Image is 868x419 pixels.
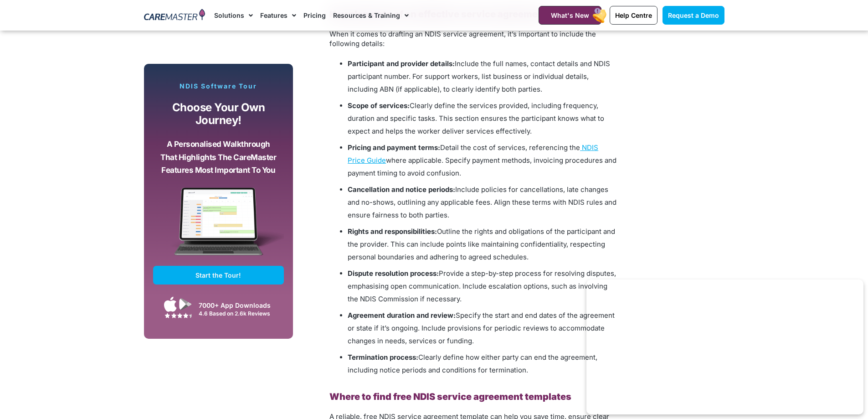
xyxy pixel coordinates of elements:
a: Help Centre [610,6,657,25]
span: When it comes to drafting an NDIS service agreement, it’s important to include the following deta... [329,30,596,48]
span: where applicable. Specify payment methods, invoicing procedures and payment timing to avoid confu... [348,156,616,177]
b: Termination process: [348,353,418,362]
p: A personalised walkthrough that highlights the CareMaster features most important to you [160,138,277,177]
b: Cancellation and notice periods: [348,185,455,194]
span: Include policies for cancellations, late changes and no-shows, outlining any applicable fees. Ali... [348,185,616,219]
span: Specify the start and end dates of the agreement or state if it’s ongoing. Include provisions for... [348,311,615,345]
a: Request a Demo [663,6,724,25]
b: Scope of services: [348,101,410,110]
span: Help Centre [615,11,652,19]
div: 4.6 Based on 2.6k Reviews [199,310,279,317]
span: Include the full names, contact details and NDIS participant number. For support workers, list bu... [348,59,610,93]
b: Where to find free NDIS service agreement templates [329,391,571,402]
b: Participant and provider details: [348,59,455,68]
img: Google Play App Icon [179,297,192,311]
span: Clearly define the services provided, including frequency, duration and specific tasks. This sect... [348,101,604,135]
a: Start the Tour! [153,266,284,285]
div: 7000+ App Downloads [199,300,279,310]
b: Pricing and payment terms: [348,143,440,152]
p: Choose your own journey! [160,101,277,127]
img: CareMaster Software Mockup on Screen [153,187,284,266]
span: What's New [551,11,589,19]
b: Dispute resolution process: [348,269,439,278]
span: Clearly define how either party can end the agreement, including notice periods and conditions fo... [348,353,597,374]
span: Detail the cost of services, referencing the [440,143,580,152]
p: NDIS Software Tour [153,82,284,90]
img: CareMaster Logo [144,9,205,22]
span: Provide a step-by-step process for resolving disputes, emphasising open communication. Include es... [348,269,616,303]
iframe: Popup CTA [586,279,863,414]
a: What's New [539,6,601,25]
b: Agreement duration and review: [348,311,456,320]
span: Request a Demo [668,11,719,19]
span: Outline the rights and obligations of the participant and the provider. This can include points l... [348,227,615,261]
span: Start the Tour! [195,271,241,279]
img: Google Play Store App Review Stars [164,313,192,318]
b: Rights and responsibilities: [348,227,437,236]
img: Apple App Store Icon [164,296,177,312]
